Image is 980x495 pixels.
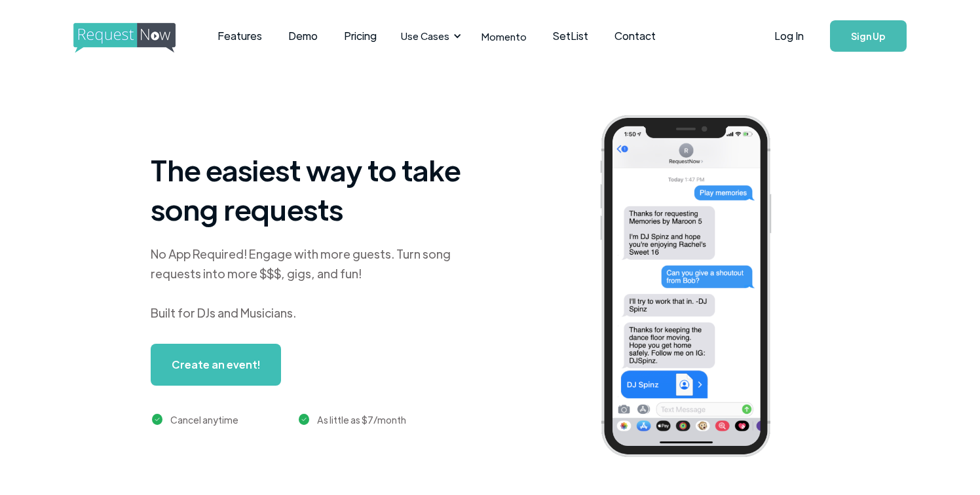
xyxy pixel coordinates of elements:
[393,16,465,56] div: Use Cases
[275,16,331,56] a: Demo
[299,414,310,425] img: green checkmark
[151,344,281,386] a: Create an event!
[317,412,406,428] div: As little as $7/month
[585,106,806,471] img: iphone screenshot
[151,244,478,323] div: No App Required! Engage with more guests. Turn song requests into more $$$, gigs, and fun! Built ...
[204,16,275,56] a: Features
[73,23,172,49] a: home
[830,20,907,52] a: Sign Up
[601,16,669,56] a: Contact
[777,445,917,485] img: contact card example
[152,414,163,425] img: green checkmark
[151,150,478,229] h1: The easiest way to take song requests
[73,23,200,53] img: requestnow logo
[331,16,390,56] a: Pricing
[468,17,540,56] a: Momento
[540,16,601,56] a: SetList
[761,13,817,59] a: Log In
[170,412,238,428] div: Cancel anytime
[401,29,449,43] div: Use Cases
[777,404,917,443] img: venmo screenshot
